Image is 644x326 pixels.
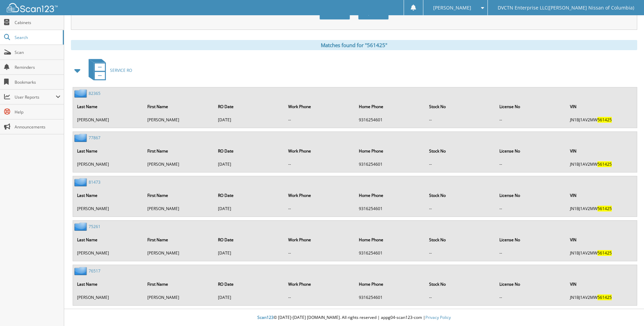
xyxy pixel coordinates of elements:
[496,114,566,125] td: --
[567,188,636,202] th: VIN
[215,233,284,247] th: RO Date
[215,114,284,125] td: [DATE]
[285,233,354,247] th: Work Phone
[144,188,214,202] th: First Name
[496,188,566,202] th: License No
[144,292,214,303] td: [PERSON_NAME]
[64,309,644,326] div: © [DATE]-[DATE] [DOMAIN_NAME]. All rights reserved | appg04-scan123-com |
[597,206,612,211] span: 561425
[89,90,100,96] a: 82365
[567,114,636,125] td: JN1BJ1AV2MW
[597,117,612,123] span: 561425
[15,20,60,25] span: Cabinets
[426,100,495,114] th: Stock No
[15,109,60,115] span: Help
[496,100,566,114] th: License No
[496,233,566,247] th: License No
[567,203,636,214] td: JN1BJ1AV2MW
[496,144,566,158] th: License No
[144,114,214,125] td: [PERSON_NAME]
[74,267,89,275] img: folder2.png
[285,292,354,303] td: --
[215,159,284,170] td: [DATE]
[74,100,143,114] th: Last Name
[285,114,354,125] td: --
[426,188,495,202] th: Stock No
[74,178,89,186] img: folder2.png
[85,57,132,84] a: SERVICE RO
[215,144,284,158] th: RO Date
[15,35,59,40] span: Search
[89,179,100,185] a: 81473
[144,159,214,170] td: [PERSON_NAME]
[74,292,143,303] td: [PERSON_NAME]
[74,134,89,142] img: folder2.png
[144,277,214,291] th: First Name
[567,292,636,303] td: JN1BJ1AV2MW
[215,203,284,214] td: [DATE]
[74,203,143,214] td: [PERSON_NAME]
[567,144,636,158] th: VIN
[567,159,636,170] td: JN1BJ1AV2MW
[74,233,143,247] th: Last Name
[144,100,214,114] th: First Name
[496,292,566,303] td: --
[144,144,214,158] th: First Name
[355,247,425,259] td: 9316254601
[215,247,284,259] td: [DATE]
[15,124,60,130] span: Announcements
[355,144,425,158] th: Home Phone
[496,203,566,214] td: --
[110,67,132,73] span: SERVICE RO
[74,144,143,158] th: Last Name
[285,247,354,259] td: --
[74,159,143,170] td: [PERSON_NAME]
[144,233,214,247] th: First Name
[426,114,495,125] td: --
[426,233,495,247] th: Stock No
[597,250,612,256] span: 561425
[15,79,60,85] span: Bookmarks
[215,292,284,303] td: [DATE]
[285,188,354,202] th: Work Phone
[433,6,471,10] span: [PERSON_NAME]
[355,188,425,202] th: Home Phone
[426,203,495,214] td: --
[257,314,274,320] span: Scan123
[74,89,89,98] img: folder2.png
[144,203,214,214] td: [PERSON_NAME]
[89,224,100,229] a: 75261
[355,292,425,303] td: 9316254601
[285,144,354,158] th: Work Phone
[426,247,495,259] td: --
[285,100,354,114] th: Work Phone
[74,188,143,202] th: Last Name
[496,277,566,291] th: License No
[15,49,60,55] span: Scan
[567,247,636,259] td: JN1BJ1AV2MW
[7,3,58,12] img: scan123-logo-white.svg
[74,277,143,291] th: Last Name
[567,233,636,247] th: VIN
[496,247,566,259] td: --
[215,277,284,291] th: RO Date
[426,159,495,170] td: --
[355,277,425,291] th: Home Phone
[426,277,495,291] th: Stock No
[74,114,143,125] td: [PERSON_NAME]
[15,64,60,70] span: Reminders
[597,161,612,167] span: 561425
[426,144,495,158] th: Stock No
[89,135,100,141] a: 77867
[610,293,644,326] iframe: Chat Widget
[567,100,636,114] th: VIN
[355,203,425,214] td: 9316254601
[285,159,354,170] td: --
[597,294,612,300] span: 561425
[355,159,425,170] td: 9316254601
[355,114,425,125] td: 9316254601
[15,94,56,100] span: User Reports
[144,247,214,259] td: [PERSON_NAME]
[355,100,425,114] th: Home Phone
